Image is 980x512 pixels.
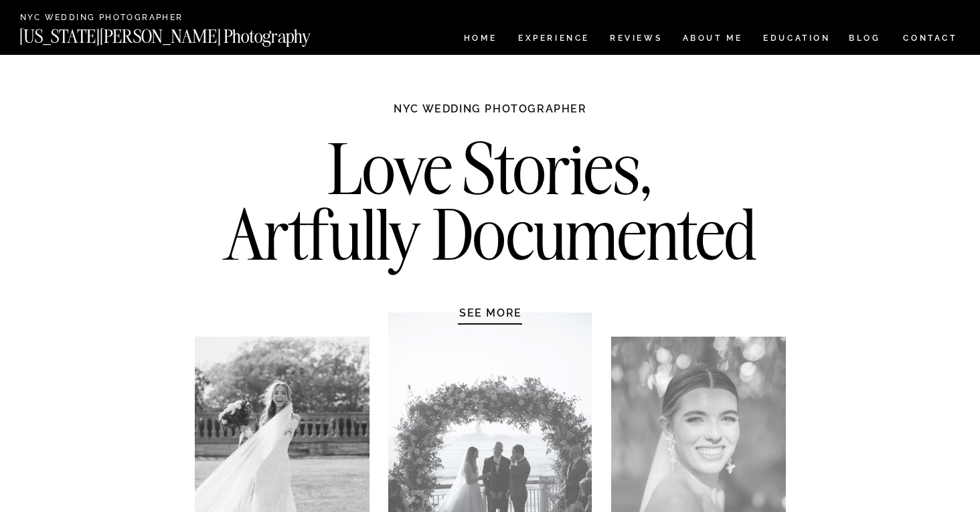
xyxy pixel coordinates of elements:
a: Experience [518,34,588,46]
a: REVIEWS [610,34,660,46]
a: CONTACT [902,31,958,46]
a: ABOUT ME [682,34,743,46]
a: EDUCATION [762,34,832,46]
a: SEE MORE [427,306,554,319]
a: [US_STATE][PERSON_NAME] Photography [19,27,355,39]
h2: Love Stories, Artfully Documented [210,136,771,276]
h1: NYC WEDDING PHOTOGRAPHER [365,102,616,129]
a: HOME [461,34,499,46]
a: BLOG [849,34,881,46]
a: NYC Wedding Photographer [20,13,222,23]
